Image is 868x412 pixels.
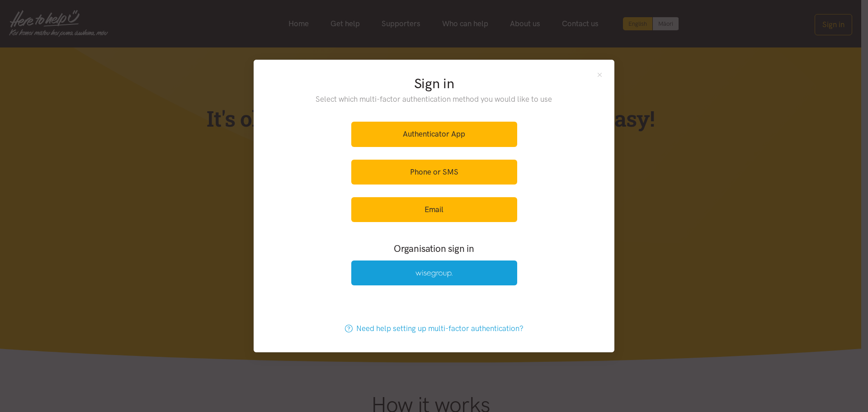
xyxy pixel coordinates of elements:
[351,122,517,147] a: Authenticator App
[596,71,604,78] button: Close
[351,197,517,222] a: Email
[326,242,542,255] h3: Organisation sign in
[351,160,517,185] a: Phone or SMS
[297,93,571,105] p: Select which multi-factor authentication method you would like to use
[335,316,533,341] a: Need help setting up multi-factor authentication?
[415,270,453,278] img: Wise Group
[297,74,571,93] h2: Sign in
